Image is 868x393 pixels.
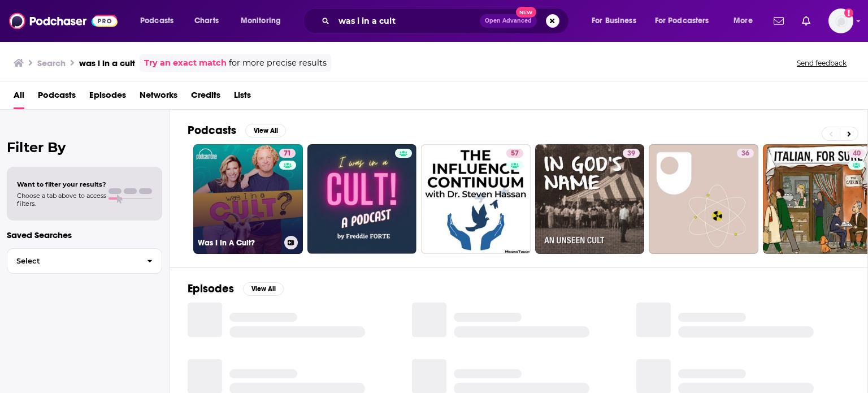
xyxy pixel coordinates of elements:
[193,144,303,254] a: 71Was I In A Cult?
[655,13,709,29] span: For Podcasters
[421,144,531,254] a: 57
[140,13,173,29] span: Podcasts
[89,86,126,109] a: Episodes
[79,58,135,68] h3: was i in a cult
[38,86,76,109] a: Podcasts
[191,86,220,109] a: Credits
[627,148,635,159] span: 39
[516,7,536,18] span: New
[769,11,788,31] a: Show notifications dropdown
[14,86,24,109] a: All
[480,14,537,28] button: Open AdvancedNew
[241,13,281,29] span: Monitoring
[187,12,225,30] a: Charts
[848,149,865,158] a: 40
[233,12,296,30] button: open menu
[648,12,726,30] button: open menu
[194,13,219,29] span: Charts
[245,124,286,137] button: View All
[314,8,580,34] div: Search podcasts, credits, & more...
[7,257,138,265] span: Select
[844,8,853,18] svg: Add a profile image
[334,12,480,30] input: Search podcasts, credits, & more...
[140,86,177,109] a: Networks
[188,123,236,137] h2: Podcasts
[734,13,753,29] span: More
[188,282,284,296] a: EpisodesView All
[198,238,280,248] h3: Was I In A Cult?
[797,11,815,31] a: Show notifications dropdown
[623,149,640,158] a: 39
[132,12,188,30] button: open menu
[592,13,636,29] span: For Business
[649,144,758,254] a: 36
[188,282,234,296] h2: Episodes
[793,58,850,68] button: Send feedback
[511,148,519,159] span: 57
[741,148,749,159] span: 36
[229,57,327,70] span: for more precise results
[535,144,645,254] a: 39
[188,123,286,137] a: PodcastsView All
[7,139,162,156] h2: Filter By
[828,8,853,33] button: Show profile menu
[243,282,284,296] button: View All
[284,148,291,159] span: 71
[17,192,106,208] span: Choose a tab above to access filters.
[7,230,162,240] p: Saved Searches
[7,248,162,274] button: Select
[737,149,754,158] a: 36
[17,180,106,188] span: Want to filter your results?
[726,12,767,30] button: open menu
[506,149,523,158] a: 57
[37,58,66,68] h3: Search
[828,8,853,33] span: Logged in as NickG
[279,149,296,158] a: 71
[234,86,251,109] a: Lists
[828,8,853,33] img: User Profile
[9,10,118,32] img: Podchaser - Follow, Share and Rate Podcasts
[584,12,650,30] button: open menu
[853,148,861,159] span: 40
[485,18,532,24] span: Open Advanced
[144,57,227,70] a: Try an exact match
